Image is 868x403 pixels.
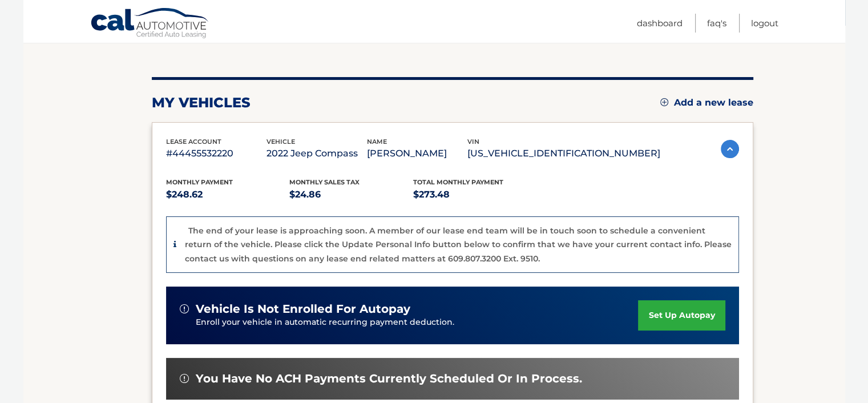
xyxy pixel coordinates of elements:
span: vehicle [267,138,295,146]
a: Logout [751,14,778,33]
span: You have no ACH payments currently scheduled or in process. [196,372,582,386]
span: lease account [166,138,221,146]
a: Dashboard [637,14,683,33]
p: #44455532220 [166,146,267,162]
span: name [367,138,387,146]
img: add.svg [660,98,668,106]
p: 2022 Jeep Compass [267,146,367,162]
img: alert-white.svg [180,374,189,383]
h2: my vehicles [152,94,251,111]
p: [PERSON_NAME] [367,146,467,162]
p: Enroll your vehicle in automatic recurring payment deduction. [196,316,639,329]
p: The end of your lease is approaching soon. A member of our lease end team will be in touch soon t... [185,225,732,264]
span: Total Monthly Payment [413,178,503,186]
p: $273.48 [413,187,537,203]
a: FAQ's [707,14,726,33]
a: Add a new lease [660,97,753,108]
span: Monthly Payment [166,178,233,186]
span: vehicle is not enrolled for autopay [196,302,410,316]
img: alert-white.svg [180,304,189,313]
img: accordion-active.svg [721,140,739,158]
p: $248.62 [166,187,290,203]
a: set up autopay [638,300,725,331]
p: $24.86 [289,187,413,203]
span: Monthly sales Tax [289,178,360,186]
span: vin [467,138,479,146]
a: Cal Automotive [90,7,210,41]
p: [US_VEHICLE_IDENTIFICATION_NUMBER] [467,146,660,162]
